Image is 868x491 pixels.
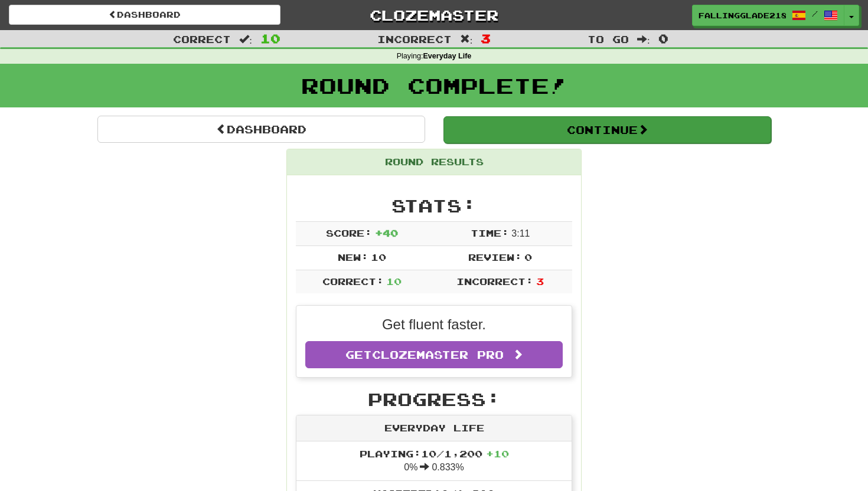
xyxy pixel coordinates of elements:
a: Dashboard [9,5,280,25]
span: To go [588,33,629,45]
span: + 40 [375,227,398,238]
button: Continue [443,116,771,143]
span: / [812,9,818,18]
h2: Stats: [296,196,572,215]
span: 3 [481,31,491,45]
span: Score: [326,227,372,238]
span: : [460,34,473,44]
span: : [637,34,650,44]
div: Round Results [287,149,581,175]
a: FallingGlade2188 / [692,5,844,26]
span: Playing: 10 / 1,200 [360,448,509,459]
span: Correct [173,33,231,45]
span: Correct: [322,276,384,287]
a: GetClozemaster Pro [305,341,563,368]
span: 0 [658,31,668,45]
div: Everyday Life [296,415,572,441]
span: 10 [386,276,402,287]
span: 3 : 11 [511,228,530,238]
a: Clozemaster [298,5,570,25]
a: Dashboard [97,116,425,143]
span: : [239,34,252,44]
p: Get fluent faster. [305,315,563,335]
span: 10 [371,251,386,263]
span: FallingGlade2188 [699,10,786,21]
strong: Everyday Life [423,52,471,60]
span: Review: [468,251,522,263]
span: + 10 [486,448,509,459]
h2: Progress: [296,389,572,409]
span: 10 [260,31,280,45]
span: 3 [536,276,544,287]
span: Time: [471,227,509,238]
span: Clozemaster Pro [372,348,504,361]
li: 0% 0.833% [296,441,572,482]
span: 0 [524,251,532,263]
h1: Round Complete! [4,74,864,97]
span: New: [338,251,368,263]
span: Incorrect: [456,276,533,287]
span: Incorrect [377,33,452,45]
